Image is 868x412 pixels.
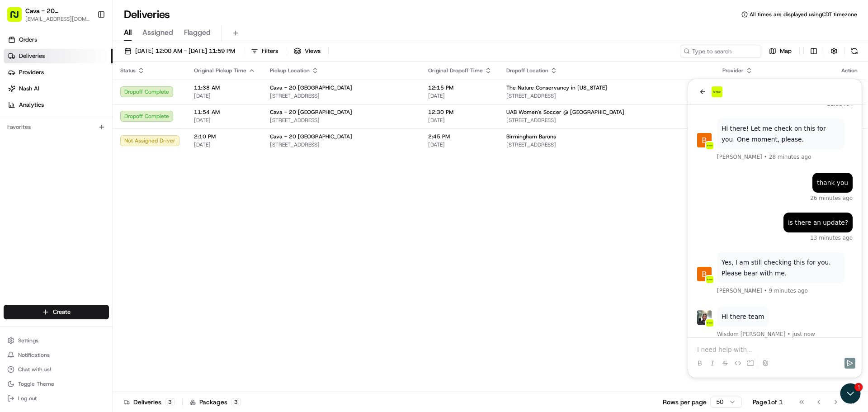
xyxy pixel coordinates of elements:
a: Nash AI [4,81,113,96]
button: Chat with us! [4,363,109,376]
button: Log out [4,392,109,405]
iframe: Customer support window [688,79,862,378]
span: 2:10 PM [194,133,255,140]
button: Cava - 20 [GEOGRAPHIC_DATA][EMAIL_ADDRESS][DOMAIN_NAME] [4,4,94,25]
span: Settings [18,337,38,344]
a: Orders [4,33,113,47]
span: Provider [722,67,744,74]
iframe: Open customer support [839,382,863,407]
span: Chat with us! [18,366,51,373]
input: Type to search [680,45,761,57]
span: 12:30 PM [428,109,492,116]
span: [STREET_ADDRESS] [270,117,414,124]
span: Map [780,47,792,55]
button: Cava - 20 [GEOGRAPHIC_DATA] [25,6,90,15]
div: 3 [165,398,175,406]
div: 3 [231,398,241,406]
button: Refresh [848,45,861,57]
span: [STREET_ADDRESS] [506,141,708,148]
div: Page 1 of 1 [753,398,783,407]
span: [DATE] [194,141,255,148]
span: Log out [18,395,37,402]
span: The Nature Conservancy in [US_STATE] [506,84,607,91]
span: Notifications [18,351,50,359]
span: Views [305,47,321,55]
button: Views [290,45,325,57]
span: Deliveries [19,52,45,60]
span: Original Pickup Time [194,67,246,74]
span: Orders [19,36,37,44]
span: Cava - 20 [GEOGRAPHIC_DATA] [270,84,352,91]
p: Rows per page [663,398,707,407]
div: Action [840,67,859,74]
span: [DATE] 12:00 AM - [DATE] 11:59 PM [135,47,235,55]
span: [STREET_ADDRESS] [506,117,708,124]
button: [DATE] 12:00 AM - [DATE] 11:59 PM [120,45,239,57]
span: [STREET_ADDRESS] [506,92,708,99]
span: 12:15 PM [428,84,492,91]
span: Dropoff Location [506,67,548,74]
span: Analytics [19,101,44,109]
span: Cava - 20 [GEOGRAPHIC_DATA] [270,133,352,140]
span: Providers [19,68,44,76]
span: Toggle Theme [18,380,54,388]
span: Pickup Location [270,67,310,74]
span: All times are displayed using CDT timezone [750,11,857,18]
span: [EMAIL_ADDRESS][DOMAIN_NAME] [25,15,90,23]
span: Original Dropoff Time [428,67,483,74]
span: Birmingham Barons [506,133,556,140]
span: Nash AI [19,85,39,93]
button: Notifications [4,349,109,361]
a: Analytics [4,98,113,112]
span: [DATE] [194,117,255,124]
div: Deliveries [124,398,175,407]
span: Assigned [142,27,173,38]
span: Flagged [184,27,211,38]
span: 11:54 AM [194,109,255,116]
button: Settings [4,334,109,347]
button: Create [4,305,109,319]
button: Filters [247,45,282,57]
a: Providers [4,65,113,80]
div: Favorites [4,120,109,134]
a: Deliveries [4,49,113,63]
span: [DATE] [428,117,492,124]
span: Status [120,67,136,74]
span: UAB Women's Soccer @ [GEOGRAPHIC_DATA] [506,109,624,116]
span: [DATE] [428,92,492,99]
span: 2:45 PM [428,133,492,140]
h1: Deliveries [124,7,170,22]
span: [STREET_ADDRESS] [270,141,414,148]
span: [DATE] [194,92,255,99]
span: Cava - 20 [GEOGRAPHIC_DATA] [270,109,352,116]
span: [STREET_ADDRESS] [270,92,414,99]
button: Toggle Theme [4,378,109,390]
span: Filters [262,47,278,55]
div: Packages [190,398,241,407]
span: All [124,27,132,38]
